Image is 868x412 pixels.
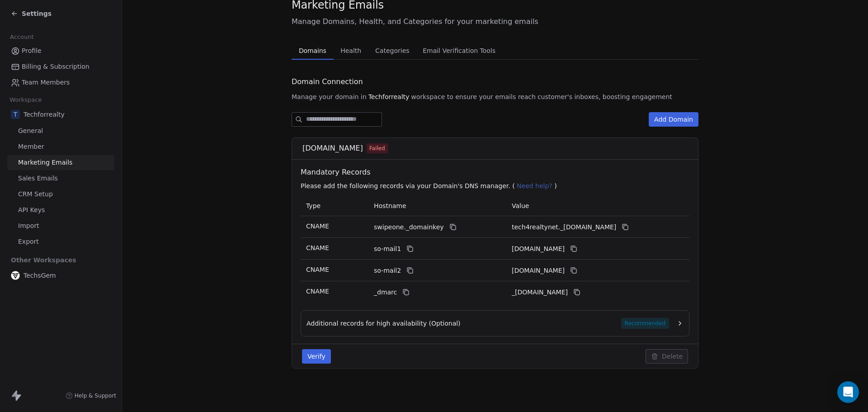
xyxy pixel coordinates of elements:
[512,288,568,297] span: _dmarc.swipeone.email
[7,218,114,233] a: Import
[18,237,39,246] span: Export
[512,244,565,254] span: tech4realtynet1.swipeone.email
[18,221,39,231] span: Import
[512,223,616,232] span: tech4realtynet._domainkey.swipeone.email
[7,43,114,58] a: Profile
[7,187,114,202] a: CRM Setup
[302,143,363,154] span: [DOMAIN_NAME]
[337,44,365,57] span: Health
[18,205,45,215] span: API Keys
[646,349,688,364] button: Delete
[368,92,410,101] span: Techforrealty
[301,167,693,178] span: Mandatory Records
[512,266,565,275] span: tech4realtynet2.swipeone.email
[18,142,44,152] span: Member
[306,288,329,295] span: CNAME
[22,46,42,56] span: Profile
[7,203,114,218] a: API Keys
[374,288,397,297] span: _dmarc
[306,266,329,273] span: CNAME
[18,174,58,183] span: Sales Emails
[292,76,363,87] span: Domain Connection
[306,201,363,211] p: Type
[301,181,693,190] p: Please add the following records via your Domain's DNS manager. ( )
[302,349,331,364] button: Verify
[538,92,672,101] span: customer's inboxes, boosting engagement
[7,171,114,186] a: Sales Emails
[306,223,329,230] span: CNAME
[66,392,116,399] a: Help & Support
[7,155,114,170] a: Marketing Emails
[517,182,552,189] span: Need help?
[7,234,114,249] a: Export
[7,123,114,138] a: General
[18,126,43,136] span: General
[374,244,401,254] span: so-mail1
[11,9,52,18] a: Settings
[75,392,116,399] span: Help & Support
[419,44,499,57] span: Email Verification Tools
[621,318,669,329] span: Recommended
[292,16,698,27] span: Manage Domains, Health, and Categories for your marketing emails
[11,110,20,119] span: T
[374,266,401,275] span: so-mail2
[22,78,70,87] span: Team Members
[22,62,90,71] span: Billing & Subscription
[295,44,330,57] span: Domains
[22,9,52,18] span: Settings
[372,44,413,57] span: Categories
[306,244,329,251] span: CNAME
[7,75,114,90] a: Team Members
[374,223,444,232] span: swipeone._domainkey
[18,189,53,199] span: CRM Setup
[649,112,698,127] button: Add Domain
[11,271,20,280] img: Untitled%20design.png
[411,92,536,101] span: workspace to ensure your emails reach
[6,30,38,44] span: Account
[7,59,114,74] a: Billing & Subscription
[307,318,684,329] button: Additional records for high availability (Optional)Recommended
[292,92,367,101] span: Manage your domain in
[369,144,385,152] span: Failed
[307,319,461,328] span: Additional records for high availability (Optional)
[7,139,114,154] a: Member
[7,253,80,267] span: Other Workspaces
[18,158,72,167] span: Marketing Emails
[24,271,56,280] span: TechsGem
[837,381,859,403] div: Open Intercom Messenger
[512,202,529,209] span: Value
[24,110,65,119] span: Techforrealty
[374,202,406,209] span: Hostname
[6,93,46,107] span: Workspace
